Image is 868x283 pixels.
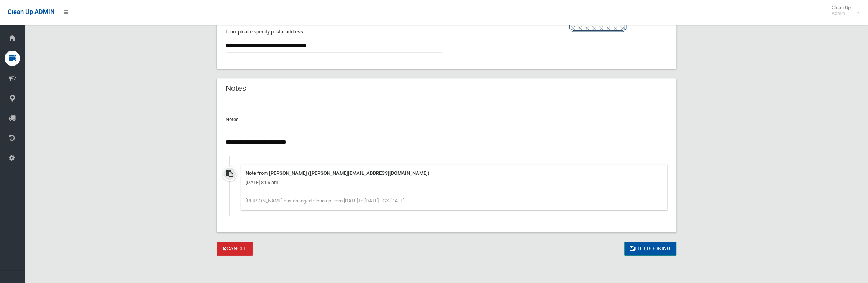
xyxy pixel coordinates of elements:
div: [DATE] 8:06 am [246,178,663,187]
span: Clean Up ADMIN [8,8,54,16]
span: [PERSON_NAME] has changed clean up from [DATE] to [DATE] - GX [DATE] [246,198,404,204]
small: Admin [832,10,851,16]
p: Notes [226,115,667,124]
header: Notes [217,81,255,96]
label: If no, please specify postal address [226,27,303,36]
span: Clean Up [828,5,858,16]
a: Cancel [217,242,253,256]
div: Note from [PERSON_NAME] ([PERSON_NAME][EMAIL_ADDRESS][DOMAIN_NAME]) [246,169,663,178]
button: Edit Booking [624,242,676,256]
